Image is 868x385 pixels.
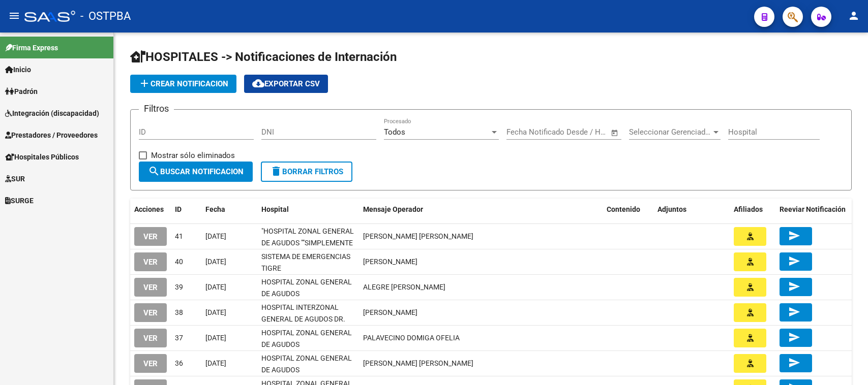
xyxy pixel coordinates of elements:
span: CROTTI AYELEN [363,258,417,266]
button: VER [134,278,167,297]
iframe: Intercom live chat [833,350,858,375]
button: Exportar CSV [244,75,328,93]
span: Acciones [134,205,164,213]
span: SURGE [5,195,34,206]
span: Mostrar sólo eliminados [151,149,235,162]
span: VER [143,308,158,317]
span: Hospitales Públicos [5,151,79,163]
span: HERRERA JONAS EZEQUIEL [363,308,417,316]
div: [DATE] [205,358,253,369]
span: Adjuntos [657,205,686,213]
button: Buscar Notificacion [139,162,253,182]
button: VER [134,329,167,347]
datatable-header-cell: Afiliados [730,199,775,220]
datatable-header-cell: Reeviar Notificación [775,199,852,220]
mat-icon: send [788,331,800,343]
span: 39 [175,283,183,291]
button: Crear Notificacion [130,75,236,93]
span: Afiliados [734,205,763,213]
mat-icon: menu [8,10,20,22]
span: HOSPITAL ZONAL GENERAL DE AGUDOS DESCENTRALIZADO EVITA PUEBLO [261,329,352,371]
span: VER [143,258,158,267]
button: VER [134,354,167,373]
span: Todos [384,127,405,137]
span: HOSPITAL ZONAL GENERAL DE AGUDOS [PERSON_NAME] [261,278,352,309]
span: ID [175,205,182,213]
span: VER [143,283,158,292]
div: [DATE] [205,256,253,268]
mat-icon: send [788,306,800,318]
span: SISTEMA DE EMERGENCIAS TIGRE [261,252,350,272]
button: VER [134,303,167,322]
span: HOSPITALES -> Notificaciones de Internación [130,50,397,64]
span: 41 [175,232,183,240]
span: VER [143,334,158,343]
span: 37 [175,334,183,342]
span: 36 [175,359,183,367]
input: Fecha fin [557,127,606,137]
span: VER [143,359,158,368]
span: "HOSPITAL ZONAL GENERAL DE AGUDOS ""SIMPLEMENTE EVITA""" [261,227,354,259]
span: Reeviar Notificación [780,205,846,213]
span: Prestadores / Proveedores [5,130,98,141]
span: Firma Express [5,42,58,53]
span: ZABALA MICAELA BELEN [363,232,473,240]
mat-icon: send [788,255,800,267]
span: Buscar Notificacion [148,167,244,176]
span: Inicio [5,64,31,75]
datatable-header-cell: ID [171,199,201,220]
span: 40 [175,258,183,266]
datatable-header-cell: Hospital [257,199,359,220]
mat-icon: send [788,280,800,293]
span: PALAVECINO DOMIGA OFELIA [363,334,460,342]
span: GIL JOSE JONATHAN [363,359,473,367]
div: [DATE] [205,307,253,318]
span: Fecha [205,205,225,213]
input: Fecha inicio [506,127,548,137]
span: Mensaje Operador [363,205,423,213]
mat-icon: delete [270,165,282,177]
mat-icon: send [788,230,800,242]
span: ALEGRE CARLA GABRIELA [363,283,445,291]
datatable-header-cell: Mensaje Operador [359,199,603,220]
span: Integración (discapacidad) [5,108,99,119]
button: VER [134,252,167,271]
mat-icon: add [138,77,151,89]
datatable-header-cell: Acciones [130,199,171,220]
datatable-header-cell: Adjuntos [653,199,730,220]
span: Padrón [5,86,38,97]
div: [DATE] [205,332,253,344]
span: Hospital [261,205,289,213]
span: VER [143,232,158,241]
datatable-header-cell: Contenido [603,199,653,220]
span: Exportar CSV [252,79,320,88]
span: SUR [5,173,25,184]
mat-icon: send [788,357,800,369]
mat-icon: cloud_download [252,77,264,89]
button: VER [134,227,167,246]
span: Contenido [607,205,640,213]
span: Seleccionar Gerenciador [629,127,711,137]
mat-icon: person [848,10,860,22]
span: Crear Notificacion [138,79,228,88]
button: Open calendar [609,127,621,139]
div: [DATE] [205,231,253,242]
h3: Filtros [139,102,174,116]
span: HOSPITAL INTERZONAL GENERAL DE AGUDOS DR. FIORITO [261,303,345,335]
datatable-header-cell: Fecha [201,199,257,220]
mat-icon: search [148,165,160,177]
div: [DATE] [205,281,253,293]
span: 38 [175,308,183,316]
button: Borrar Filtros [261,162,352,182]
span: - OSTPBA [80,5,131,27]
span: Borrar Filtros [270,167,343,176]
